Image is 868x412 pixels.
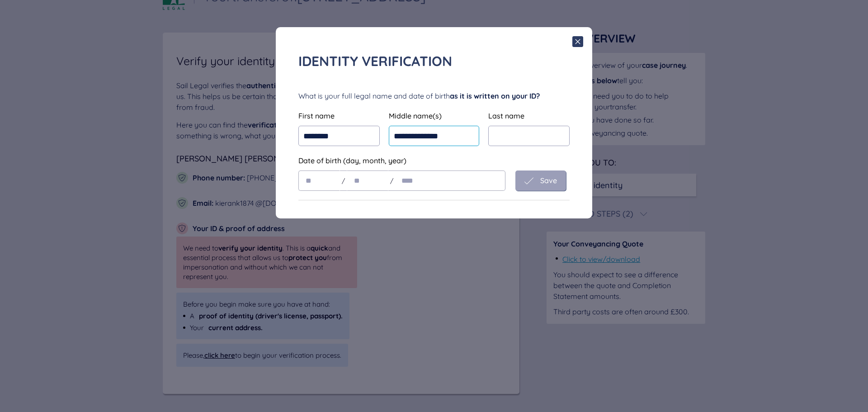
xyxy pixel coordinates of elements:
span: First name [298,111,335,120]
span: Identity verification [298,52,452,70]
span: Date of birth (day, month, year) [298,156,406,165]
div: What is your full legal name and date of birth [298,90,570,101]
span: Middle name(s) [389,111,442,120]
div: / [340,170,347,191]
span: as it is written on your ID? [450,91,540,100]
div: / [388,170,395,191]
span: Save [540,176,557,185]
span: Last name [488,111,524,120]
